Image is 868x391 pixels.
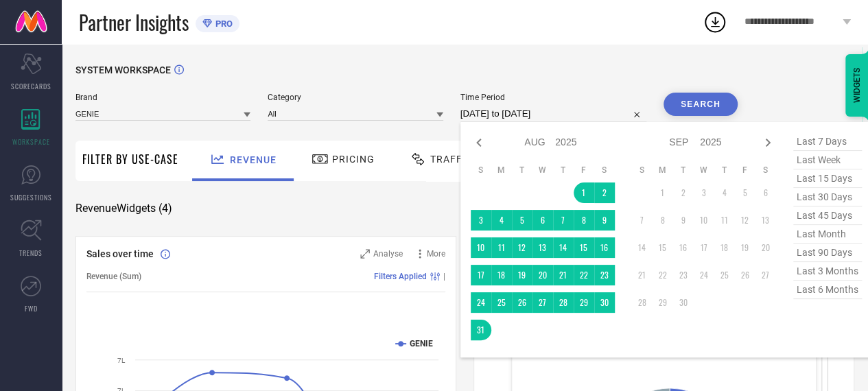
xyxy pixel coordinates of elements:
[553,237,574,258] td: Thu Aug 14 2025
[471,265,491,285] td: Sun Aug 17 2025
[735,210,755,230] td: Fri Sep 12 2025
[793,132,862,151] span: last 7 days
[491,265,512,285] td: Mon Aug 18 2025
[75,93,250,102] span: Brand
[574,210,594,230] td: Fri Aug 08 2025
[714,210,735,230] td: Thu Sep 11 2025
[79,8,189,36] span: Partner Insights
[471,237,491,258] td: Sun Aug 10 2025
[703,10,727,34] div: Open download list
[574,165,594,176] th: Friday
[410,339,433,348] text: GENIE
[632,292,653,313] td: Sun Sep 28 2025
[12,137,50,147] span: WORKSPACE
[460,93,646,102] span: Time Period
[673,237,694,258] td: Tue Sep 16 2025
[427,249,445,259] span: More
[793,206,862,225] span: last 45 days
[117,357,126,364] text: 7L
[430,154,473,165] span: Traffic
[491,237,512,258] td: Mon Aug 11 2025
[574,182,594,203] td: Fri Aug 01 2025
[673,182,694,203] td: Tue Sep 02 2025
[512,165,532,176] th: Tuesday
[694,237,714,258] td: Wed Sep 17 2025
[553,292,574,313] td: Thu Aug 28 2025
[212,19,233,29] span: PRO
[735,165,755,176] th: Friday
[594,210,615,230] td: Sat Aug 09 2025
[594,292,615,313] td: Sat Aug 30 2025
[532,237,553,258] td: Wed Aug 13 2025
[10,192,52,202] span: SUGGESTIONS
[653,182,673,203] td: Mon Sep 01 2025
[673,292,694,313] td: Tue Sep 30 2025
[793,262,862,281] span: last 3 months
[532,265,553,285] td: Wed Aug 20 2025
[632,265,653,285] td: Sun Sep 21 2025
[230,154,277,165] span: Revenue
[86,248,154,259] span: Sales over time
[553,165,574,176] th: Thursday
[19,248,43,258] span: TRENDS
[653,292,673,313] td: Mon Sep 29 2025
[11,81,51,91] span: SCORECARDS
[491,165,512,176] th: Monday
[532,292,553,313] td: Wed Aug 27 2025
[793,225,862,244] span: last month
[373,249,403,259] span: Analyse
[664,93,738,116] button: Search
[735,265,755,285] td: Fri Sep 26 2025
[793,281,862,299] span: last 6 months
[714,237,735,258] td: Thu Sep 18 2025
[793,188,862,206] span: last 30 days
[460,106,646,122] input: Select time period
[632,210,653,230] td: Sun Sep 07 2025
[491,292,512,313] td: Mon Aug 25 2025
[673,210,694,230] td: Tue Sep 09 2025
[553,265,574,285] td: Thu Aug 21 2025
[673,165,694,176] th: Tuesday
[694,265,714,285] td: Wed Sep 24 2025
[653,165,673,176] th: Monday
[512,237,532,258] td: Tue Aug 12 2025
[694,182,714,203] td: Wed Sep 03 2025
[332,154,375,165] span: Pricing
[632,165,653,176] th: Sunday
[532,210,553,230] td: Wed Aug 06 2025
[574,292,594,313] td: Fri Aug 29 2025
[653,265,673,285] td: Mon Sep 22 2025
[471,292,491,313] td: Sun Aug 24 2025
[694,210,714,230] td: Wed Sep 10 2025
[75,202,172,215] span: Revenue Widgets ( 4 )
[755,237,776,258] td: Sat Sep 20 2025
[471,134,487,151] div: Previous month
[594,182,615,203] td: Sat Aug 02 2025
[714,165,735,176] th: Thursday
[653,210,673,230] td: Mon Sep 08 2025
[443,272,445,281] span: |
[755,265,776,285] td: Sat Sep 27 2025
[574,237,594,258] td: Fri Aug 15 2025
[471,165,491,176] th: Sunday
[75,64,171,75] span: SYSTEM WORKSPACE
[574,265,594,285] td: Fri Aug 22 2025
[360,249,370,259] svg: Zoom
[512,210,532,230] td: Tue Aug 05 2025
[471,320,491,340] td: Sun Aug 31 2025
[532,165,553,176] th: Wednesday
[673,265,694,285] td: Tue Sep 23 2025
[793,169,862,188] span: last 15 days
[268,93,443,102] span: Category
[760,134,776,151] div: Next month
[25,303,38,313] span: FWD
[471,210,491,230] td: Sun Aug 03 2025
[755,210,776,230] td: Sat Sep 13 2025
[553,210,574,230] td: Thu Aug 07 2025
[632,237,653,258] td: Sun Sep 14 2025
[594,165,615,176] th: Saturday
[594,237,615,258] td: Sat Aug 16 2025
[594,265,615,285] td: Sat Aug 23 2025
[82,151,178,167] span: Filter By Use-Case
[374,272,427,281] span: Filters Applied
